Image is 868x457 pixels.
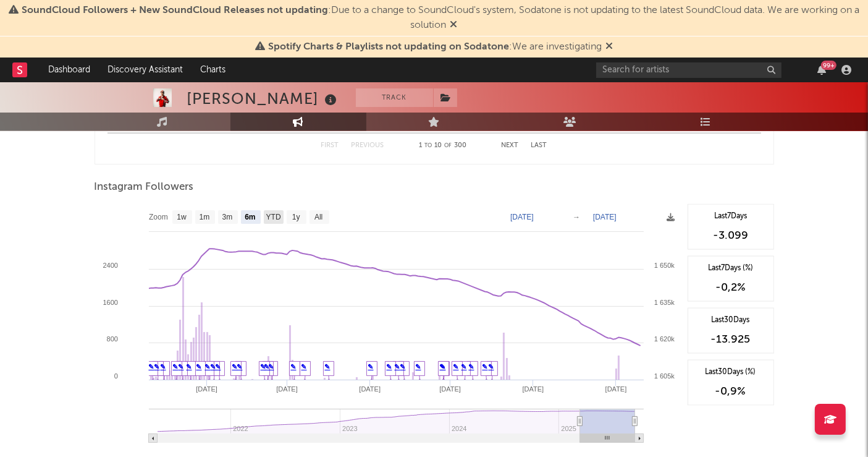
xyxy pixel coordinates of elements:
[103,262,117,269] text: 2400
[179,363,184,370] a: ✎
[196,363,202,370] a: ✎
[593,213,617,221] text: [DATE]
[416,363,421,370] a: ✎
[301,363,307,370] a: ✎
[352,142,384,149] button: Previous
[232,363,238,370] a: ✎
[359,385,381,393] text: [DATE]
[482,363,488,370] a: ✎
[149,213,168,222] text: Zoom
[177,213,187,222] text: 1w
[694,280,767,295] div: -0,2 %
[817,65,826,75] button: 99+
[222,213,232,222] text: 3m
[694,315,767,326] div: Last 30 Days
[356,88,433,107] button: Track
[216,363,221,370] a: ✎
[694,228,767,243] div: -3.099
[154,363,160,370] a: ✎
[106,335,117,343] text: 800
[268,42,509,52] span: Spotify Charts & Playlists not updating on Sodatone
[199,213,209,222] text: 1m
[453,363,459,370] a: ✎
[173,363,179,370] a: ✎
[424,143,432,148] span: to
[654,372,675,380] text: 1 605k
[268,42,602,52] span: : We are investigating
[95,180,194,195] span: Instagram Followers
[187,363,192,370] a: ✎
[596,62,782,78] input: Search for artists
[502,142,519,149] button: Next
[694,332,767,347] div: -13.925
[114,372,117,380] text: 0
[269,363,274,370] a: ✎
[314,213,322,222] text: All
[292,213,300,222] text: 1y
[821,61,836,70] div: 99 +
[694,263,767,274] div: Last 7 Days (%)
[605,42,613,52] span: Dismiss
[161,363,166,370] a: ✎
[211,363,216,370] a: ✎
[694,384,767,399] div: -0,9 %
[245,213,255,222] text: 6m
[409,139,477,153] div: 1 10 300
[237,363,243,370] a: ✎
[266,213,280,222] text: YTD
[387,363,392,370] a: ✎
[368,363,374,370] a: ✎
[400,363,406,370] a: ✎
[450,20,458,30] span: Dismiss
[444,143,452,148] span: of
[149,363,154,370] a: ✎
[192,58,234,82] a: Charts
[264,363,270,370] a: ✎
[395,363,400,370] a: ✎
[654,335,675,343] text: 1 620k
[439,385,461,393] text: [DATE]
[694,211,767,222] div: Last 7 Days
[573,213,580,221] text: →
[291,363,297,370] a: ✎
[40,58,99,82] a: Dashboard
[261,363,266,370] a: ✎
[99,58,192,82] a: Discovery Assistant
[205,363,211,370] a: ✎
[276,385,298,393] text: [DATE]
[654,299,675,306] text: 1 635k
[325,363,331,370] a: ✎
[461,363,467,370] a: ✎
[196,385,217,393] text: [DATE]
[489,363,494,370] a: ✎
[22,6,859,30] span: : Due to a change to SoundCloud's system, Sodatone is not updating to the latest SoundCloud data....
[321,142,339,149] button: First
[654,262,675,269] text: 1 650k
[22,6,328,15] span: SoundCloud Followers + New SoundCloud Releases not updating
[440,363,445,370] a: ✎
[103,299,117,306] text: 1600
[531,142,547,149] button: Last
[694,367,767,378] div: Last 30 Days (%)
[187,88,340,109] div: [PERSON_NAME]
[510,213,534,221] text: [DATE]
[469,363,474,370] a: ✎
[522,385,544,393] text: [DATE]
[605,385,626,393] text: [DATE]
